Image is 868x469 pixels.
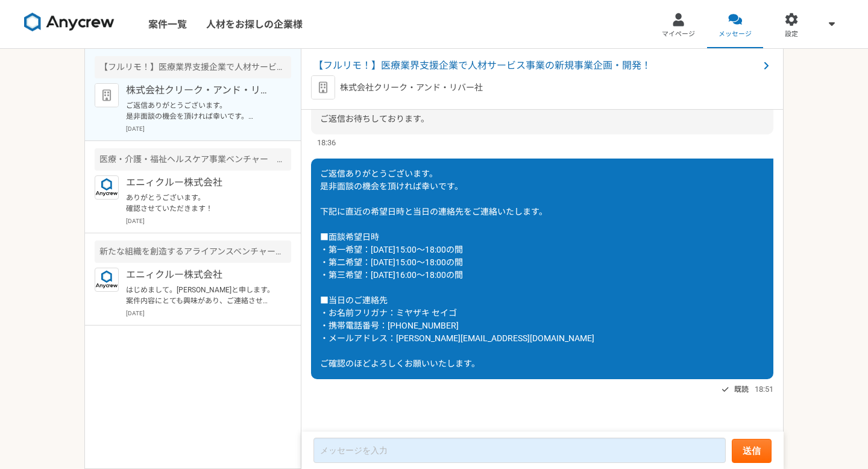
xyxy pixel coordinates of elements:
[126,124,291,133] p: [DATE]
[311,75,335,99] img: default_org_logo-42cde973f59100197ec2c8e796e4974ac8490bb5b08a0eb061ff975e4574aa76.png
[126,175,275,190] p: エニィクルー株式会社
[313,58,759,73] span: 【フルリモ！】医療業界支援企業で人材サービス事業の新規事業企画・開発！
[126,192,275,214] p: ありがとうございます。 確認させていただきます！
[95,83,119,107] img: default_org_logo-42cde973f59100197ec2c8e796e4974ac8490bb5b08a0eb061ff975e4574aa76.png
[126,216,291,225] p: [DATE]
[95,56,291,78] div: 【フルリモ！】医療業界支援企業で人材サービス事業の新規事業企画・開発！
[126,100,275,122] p: ご返信ありがとうございます。 是非面談の機会を頂ければ幸いです。 下記に直近の希望日時と当日の連絡先をご連絡いたします。 ■面談希望日時 ・第一希望：[DATE]15:00〜18:00の間 ・第...
[126,285,275,306] p: はじめまして。[PERSON_NAME]と申します。 案件内容にとても興味があり、ご連絡させていただきました。 これまで事業企画や新規事業開発の経験があり、ぜひ一度詳しくお話を伺えればと思います...
[95,175,119,200] img: logo_text_blue_01.png
[95,268,119,292] img: logo_text_blue_01.png
[317,137,336,148] span: 18:36
[95,148,291,171] div: 医療・介護・福祉ヘルスケア事業ベンチャー 補助金・助成金リード業務
[95,241,291,263] div: 新たな組織を創造するアライアンスベンチャー 事業開発
[662,30,695,39] span: マイページ
[755,383,773,395] span: 18:51
[340,81,483,94] p: 株式会社クリーク・アンド・リバー社
[24,13,115,32] img: 8DqYSo04kwAAAAASUVORK5CYII=
[126,268,275,282] p: エニィクルー株式会社
[785,30,798,39] span: 設定
[732,439,772,463] button: 送信
[734,382,749,397] span: 既読
[719,30,752,39] span: メッセージ
[126,83,275,98] p: 株式会社クリーク・アンド・リバー社
[126,309,291,318] p: [DATE]
[320,169,594,368] span: ご返信ありがとうございます。 是非面談の機会を頂ければ幸いです。 下記に直近の希望日時と当日の連絡先をご連絡いたします。 ■面談希望日時 ・第一希望：[DATE]15:00〜18:00の間 ・第...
